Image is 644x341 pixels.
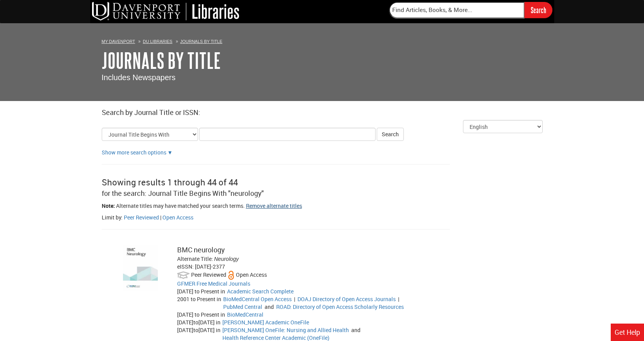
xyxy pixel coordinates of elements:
[216,326,220,334] span: in
[191,295,215,303] span: to Present
[102,149,166,156] a: Show more search options
[143,39,172,44] a: DU Libraries
[193,319,198,326] span: to
[177,271,190,280] img: Peer Reviewed:
[220,311,225,318] span: in
[195,311,219,318] span: to Present
[102,72,543,83] p: Includes Newspapers
[397,295,400,303] span: |
[177,288,227,295] div: [DATE]
[92,2,239,21] img: DU Libraries
[177,311,227,319] div: [DATE]
[350,326,362,334] span: and
[167,149,173,156] a: Show more search options
[160,214,161,221] span: |
[102,214,123,221] span: Limit by:
[193,326,198,334] span: to
[102,109,543,117] h2: Search by Journal Title or ISSN:
[102,188,264,198] span: for the search: Journal Title Begins With "neurology"
[297,295,396,303] a: Go to DOAJ Directory of Open Access Journals
[195,288,219,295] span: to Present
[177,255,213,262] span: Alternate Title:
[223,295,292,303] a: Go to BioMedCentral Open Access
[220,288,225,295] span: in
[246,202,302,209] a: Remove alternate titles
[217,295,221,303] span: in
[389,2,524,18] input: Find Articles, Books, & More...
[524,2,552,18] input: Search
[180,39,222,44] a: Journals By Title
[177,280,250,287] a: Go to GFMER Free Medical Journals
[227,271,235,280] img: Open Access:
[227,311,263,318] a: Go to BioMedCentral
[263,303,275,310] span: and
[377,128,404,141] button: Search
[216,319,220,326] span: in
[276,303,404,310] a: Go to ROAD: Directory of Open Access Scholarly Resources
[191,271,226,278] span: Peer Reviewed
[162,214,193,221] a: Filter by peer open access
[236,271,267,278] span: Open Access
[123,245,158,291] img: cover image for: BMC neurology
[102,37,543,45] ol: Breadcrumbs
[102,48,221,72] a: Journals By Title
[214,256,239,262] span: Neurology
[227,288,294,295] a: Go to Academic Search Complete
[102,39,135,44] a: My Davenport
[611,324,644,341] a: Get Help
[177,263,430,271] div: eISSN: [DATE]-2377
[293,295,296,303] span: |
[222,326,349,334] a: Go to Gale OneFile: Nursing and Allied Health
[102,202,115,209] span: Note:
[124,214,159,221] a: Filter by peer reviewed
[102,176,238,188] span: Showing results 1 through 44 of 44
[177,295,223,311] div: 2001
[116,202,245,209] span: Alternate titles may have matched your search terms.
[177,245,430,255] div: BMC neurology
[177,319,222,326] div: [DATE] [DATE]
[223,303,262,310] a: Go to PubMed Central
[222,319,309,326] a: Go to Gale Academic OneFile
